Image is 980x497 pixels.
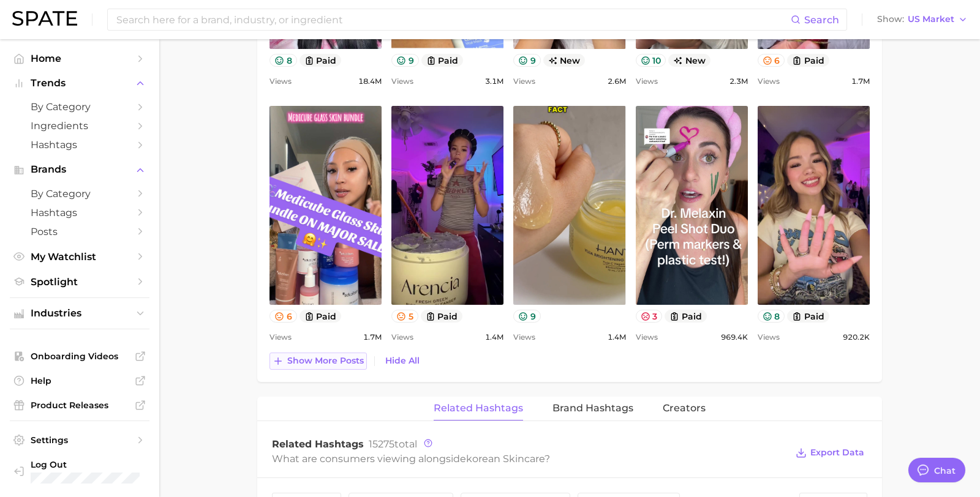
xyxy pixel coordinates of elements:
img: SPATE [12,11,77,26]
span: Hashtags [31,139,129,151]
span: new [543,54,586,67]
span: Views [269,74,292,89]
button: Show more posts [269,353,367,370]
a: Product Releases [10,396,149,414]
span: Views [391,330,413,345]
span: 18.4m [358,74,382,89]
button: 8 [758,310,785,323]
span: by Category [31,188,129,200]
span: Related Hashtags [272,438,364,450]
span: Views [636,74,658,89]
span: Ingredients [31,120,129,132]
button: paid [300,310,342,323]
a: by Category [10,97,149,116]
span: Show more posts [287,356,364,366]
button: Brands [10,160,149,179]
span: korean skincare [466,453,545,465]
a: Home [10,49,149,68]
span: 3.1m [485,74,503,89]
span: Onboarding Videos [31,351,129,362]
a: Help [10,372,149,390]
button: paid [421,310,463,323]
span: 1.7m [363,330,382,345]
span: 969.4k [721,330,748,345]
a: Log out. Currently logged in with e-mail sabrina.hasbanian@tatcha.com. [10,455,149,487]
span: US Market [908,16,954,23]
span: by Category [31,101,129,113]
span: Settings [31,435,129,446]
button: 8 [269,54,297,67]
button: 5 [391,310,418,323]
span: Views [391,74,413,89]
a: Posts [10,222,149,241]
a: Onboarding Videos [10,347,149,365]
button: 10 [636,54,666,67]
button: 9 [513,310,541,323]
span: 1.4m [608,330,626,345]
span: Help [31,375,129,386]
span: Posts [31,226,129,237]
span: Views [636,330,658,345]
span: Home [31,53,129,64]
span: Views [269,330,292,345]
span: 2.3m [729,74,748,89]
button: Industries [10,304,149,323]
span: Creators [663,403,706,414]
button: ShowUS Market [874,12,971,28]
button: Hide All [382,353,423,369]
button: paid [787,310,829,323]
button: paid [421,54,464,67]
span: Views [513,74,535,89]
a: Hashtags [10,135,149,154]
span: 15275 [369,438,394,450]
div: What are consumers viewing alongside ? [272,450,786,467]
span: Log Out [31,459,166,470]
span: 2.6m [608,74,626,89]
input: Search here for a brand, industry, or ingredient [115,9,791,30]
span: Brand Hashtags [552,403,633,414]
a: Spotlight [10,272,149,291]
span: Export Data [810,447,864,458]
span: Product Releases [31,400,129,411]
span: Related Hashtags [434,403,523,414]
span: 1.7m [851,74,870,89]
button: 3 [636,310,663,323]
button: Trends [10,74,149,92]
button: 6 [269,310,297,323]
span: Show [877,16,904,23]
button: paid [300,54,342,67]
button: paid [665,310,707,323]
span: Views [758,330,780,345]
span: new [668,54,710,67]
span: Hide All [385,356,420,366]
span: Views [758,74,780,89]
button: paid [787,54,829,67]
a: Ingredients [10,116,149,135]
a: Hashtags [10,203,149,222]
span: total [369,438,417,450]
a: Settings [10,431,149,449]
button: 9 [391,54,419,67]
span: My Watchlist [31,251,129,263]
span: Views [513,330,535,345]
span: Industries [31,308,129,319]
button: 9 [513,54,541,67]
span: 920.2k [843,330,870,345]
span: Search [804,14,839,26]
span: Hashtags [31,207,129,219]
span: Trends [31,78,129,89]
button: Export Data [793,444,867,461]
span: Brands [31,164,129,175]
a: My Watchlist [10,247,149,266]
button: 6 [758,54,785,67]
span: 1.4m [485,330,503,345]
span: Spotlight [31,276,129,288]
a: by Category [10,184,149,203]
